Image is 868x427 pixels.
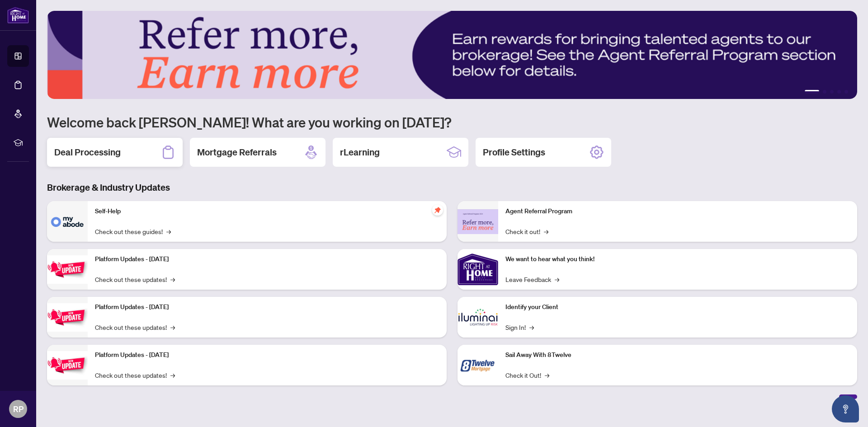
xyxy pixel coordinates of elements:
img: Agent Referral Program [458,209,498,234]
span: → [529,322,534,332]
h2: Deal Processing [54,146,121,159]
a: Check out these guides!→ [95,226,171,236]
h3: Brokerage & Industry Updates [47,181,857,194]
img: Platform Updates - June 23, 2025 [47,351,88,380]
span: → [544,226,548,236]
p: We want to hear what you think! [505,254,850,264]
span: → [555,274,559,284]
button: 4 [837,90,841,94]
span: → [170,274,175,284]
p: Agent Referral Program [505,206,850,216]
button: 3 [830,90,834,94]
button: 2 [823,90,826,94]
img: Slide 0 [47,11,857,99]
button: 1 [805,90,819,94]
a: Sign In!→ [505,322,534,332]
img: Platform Updates - July 8, 2025 [47,303,88,332]
h1: Welcome back [PERSON_NAME]! What are you working on [DATE]? [47,113,857,131]
p: Platform Updates - [DATE] [95,350,439,360]
button: Open asap [832,395,859,422]
a: Leave Feedback→ [505,274,559,284]
span: → [166,226,171,236]
a: Check out these updates!→ [95,274,175,284]
a: Check out these updates!→ [95,322,175,332]
p: Platform Updates - [DATE] [95,254,439,264]
img: We want to hear what you think! [458,249,498,290]
img: logo [7,7,29,23]
button: 5 [844,90,848,94]
span: → [170,370,175,380]
h2: Mortgage Referrals [197,146,277,159]
p: Identify your Client [505,302,850,312]
a: Check it out!→ [505,226,548,236]
h2: rLearning [340,146,380,159]
img: Platform Updates - July 21, 2025 [47,255,88,284]
img: Identify your Client [458,297,498,338]
img: Sail Away With 8Twelve [458,345,498,385]
span: RP [13,403,24,415]
span: → [170,322,175,332]
a: Check it Out!→ [505,370,549,380]
p: Self-Help [95,206,439,216]
p: Sail Away With 8Twelve [505,350,850,360]
h2: Profile Settings [483,146,545,159]
p: Platform Updates - [DATE] [95,302,439,312]
a: Check out these updates!→ [95,370,175,380]
span: pushpin [432,205,443,216]
span: → [545,370,549,380]
img: Self-Help [47,201,88,242]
